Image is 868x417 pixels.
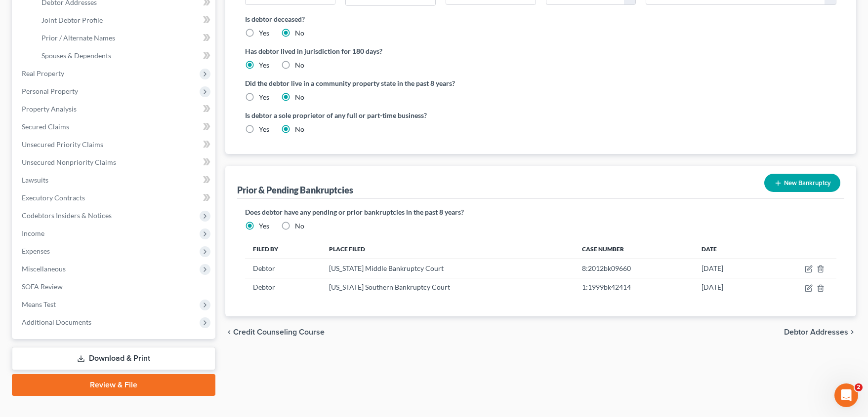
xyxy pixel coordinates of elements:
[259,92,269,102] label: Yes
[694,239,763,259] th: Date
[22,193,85,202] span: Executory Contracts
[22,300,56,308] span: Means Test
[14,278,215,296] a: SOFA Review
[22,211,112,220] span: Codebtors Insiders & Notices
[237,184,353,196] div: Prior & Pending Bankruptcies
[848,328,856,336] i: chevron_right
[321,239,574,259] th: Place Filed
[245,110,536,120] label: Is debtor a sole proprietor of any full or part-time business?
[764,174,840,192] button: New Bankruptcy
[295,28,304,38] label: No
[14,171,215,189] a: Lawsuits
[41,16,103,24] span: Joint Debtor Profile
[245,239,321,259] th: Filed By
[321,278,574,297] td: [US_STATE] Southern Bankruptcy Court
[245,14,836,24] label: Is debtor deceased?
[22,105,77,113] span: Property Analysis
[14,189,215,207] a: Executory Contracts
[22,158,116,166] span: Unsecured Nonpriority Claims
[14,118,215,136] a: Secured Claims
[12,374,215,396] a: Review & File
[321,259,574,278] td: [US_STATE] Middle Bankruptcy Court
[22,87,78,95] span: Personal Property
[22,69,64,77] span: Real Property
[22,247,50,255] span: Expenses
[259,28,269,38] label: Yes
[784,328,848,336] span: Debtor Addresses
[784,328,856,336] button: Debtor Addresses chevron_right
[22,140,103,149] span: Unsecured Priority Claims
[22,318,91,326] span: Additional Documents
[245,46,836,56] label: Has debtor lived in jurisdiction for 180 days?
[295,221,304,231] label: No
[22,122,69,131] span: Secured Claims
[225,328,233,336] i: chevron_left
[34,11,215,29] a: Joint Debtor Profile
[245,78,836,88] label: Did the debtor live in a community property state in the past 8 years?
[41,34,115,42] span: Prior / Alternate Names
[12,347,215,370] a: Download & Print
[855,383,863,391] span: 2
[259,221,269,231] label: Yes
[259,124,269,134] label: Yes
[295,60,304,70] label: No
[694,259,763,278] td: [DATE]
[233,328,325,336] span: Credit Counseling Course
[694,278,763,297] td: [DATE]
[245,207,836,217] label: Does debtor have any pending or prior bankruptcies in the past 8 years?
[14,136,215,153] a: Unsecured Priority Claims
[259,60,269,70] label: Yes
[22,282,63,291] span: SOFA Review
[14,100,215,118] a: Property Analysis
[22,265,66,273] span: Miscellaneous
[245,259,321,278] td: Debtor
[14,153,215,171] a: Unsecured Nonpriority Claims
[295,124,304,134] label: No
[295,92,304,102] label: No
[574,278,694,297] td: 1:1999bk42414
[22,176,48,184] span: Lawsuits
[574,259,694,278] td: 8:2012bk09660
[574,239,694,259] th: Case Number
[834,383,858,407] iframe: Intercom live chat
[41,51,111,60] span: Spouses & Dependents
[245,278,321,297] td: Debtor
[225,328,325,336] button: chevron_left Credit Counseling Course
[34,47,215,65] a: Spouses & Dependents
[34,29,215,47] a: Prior / Alternate Names
[22,229,44,237] span: Income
